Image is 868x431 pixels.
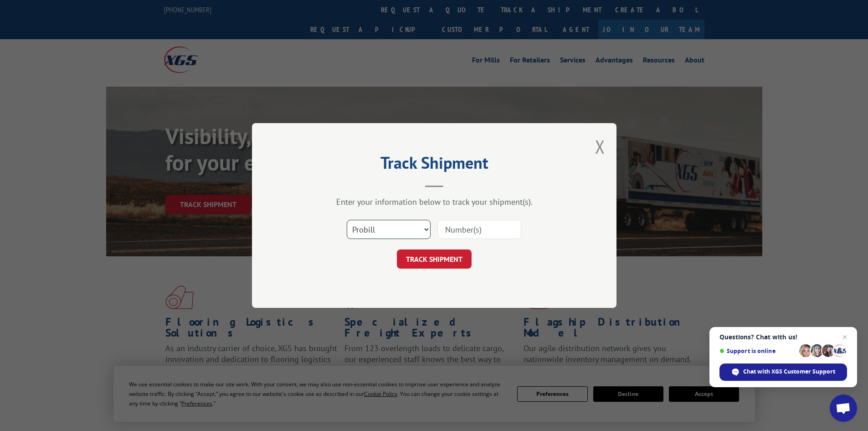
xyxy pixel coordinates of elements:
[719,363,847,381] div: Chat with XGS Customer Support
[830,395,857,422] div: Open chat
[595,135,605,159] button: Close modal
[839,332,850,343] span: Close chat
[719,333,847,341] span: Questions? Chat with us!
[298,156,571,174] h2: Track Shipment
[743,368,835,376] span: Chat with XGS Customer Support
[397,249,472,269] button: TRACK SHIPMENT
[298,197,571,207] div: Enter your information below to track your shipment(s).
[719,348,796,354] span: Support is online
[437,220,521,239] input: Number(s)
